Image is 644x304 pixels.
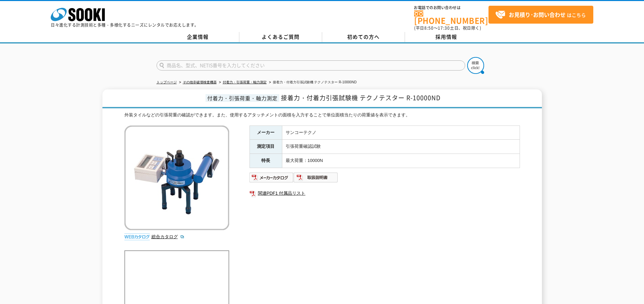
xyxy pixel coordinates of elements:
span: 接着力・付着力引張試験機 テクノテスター R-10000ND [281,93,440,102]
a: 企業情報 [157,32,239,42]
a: 付着力・引張荷重・軸力測定 [223,80,267,84]
img: 取扱説明書 [294,172,338,183]
span: 8:50 [424,25,434,31]
img: メーカーカタログ [249,172,294,183]
span: 17:30 [438,25,450,31]
img: btn_search.png [467,57,484,74]
a: [PHONE_NUMBER] [414,10,488,24]
span: はこちら [495,10,586,20]
a: その他非破壊検査機器 [183,80,217,84]
span: 付着力・引張荷重・軸力測定 [206,94,279,102]
p: 日々進化する計測技術と多種・多様化するニーズにレンタルでお応えします。 [51,23,199,27]
td: 最大荷重：10000N [282,154,520,168]
a: よくあるご質問 [239,32,322,42]
span: (平日 ～ 土日、祝日除く) [414,25,481,31]
a: 関連PDF1 付属品リスト [249,189,520,198]
input: 商品名、型式、NETIS番号を入力してください [157,60,465,71]
a: メーカーカタログ [249,176,294,182]
span: 初めての方へ [347,33,380,40]
th: メーカー [249,126,282,140]
a: 総合カタログ [151,234,185,239]
th: 測定項目 [249,140,282,154]
a: 初めての方へ [322,32,405,42]
div: 外装タイルなどの引張荷重の確認ができます。また、使用するアタッチメントの面積を入力することで単位面積当たりの荷重値を表示できます。 [124,112,520,119]
td: サンコーテクノ [282,126,520,140]
strong: お見積り･お問い合わせ [509,10,566,19]
a: 取扱説明書 [294,176,338,182]
a: トップページ [157,80,177,84]
td: 引張荷重確認試験 [282,140,520,154]
a: 採用情報 [405,32,488,42]
a: お見積り･お問い合わせはこちら [488,6,593,24]
span: お電話でのお問い合わせは [414,6,488,10]
li: 接着力・付着力引張試験機 テクノテスター R-10000ND [268,79,357,86]
img: webカタログ [124,233,150,240]
th: 特長 [249,154,282,168]
img: 接着力・付着力引張試験機 テクノテスター R-10000ND [124,126,229,230]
